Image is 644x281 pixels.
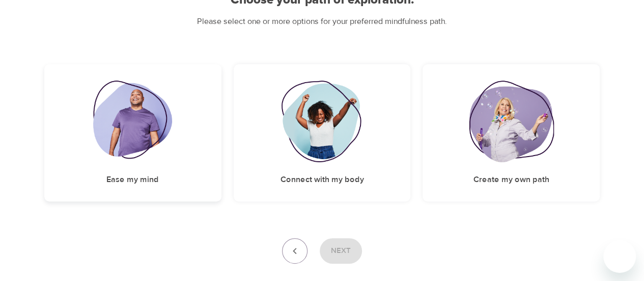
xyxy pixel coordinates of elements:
[473,174,549,185] h5: Create my own path
[603,240,636,273] iframe: Button to launch messaging window
[281,81,363,162] img: Connect with my body
[423,64,600,201] div: Create my own pathCreate my own path
[93,81,172,162] img: Ease my mind
[106,174,159,185] h5: Ease my mind
[44,64,221,201] div: Ease my mindEase my mind
[234,64,411,201] div: Connect with my bodyConnect with my body
[469,81,553,162] img: Create my own path
[44,16,600,28] p: Please select one or more options for your preferred mindfulness path.
[280,174,363,185] h5: Connect with my body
